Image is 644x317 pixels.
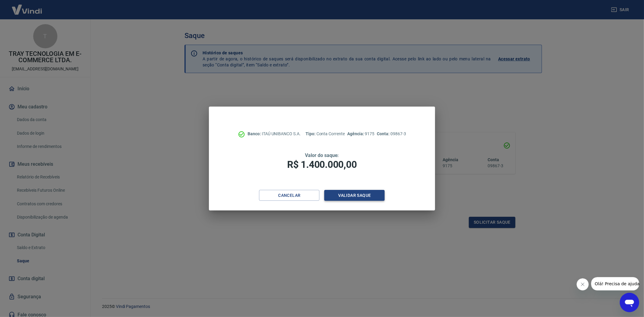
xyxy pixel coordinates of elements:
p: 09867-3 [377,131,406,137]
span: Agência: [347,131,365,136]
span: Conta: [377,131,390,136]
iframe: Botão para abrir a janela de mensagens [620,293,639,312]
button: Cancelar [259,190,319,201]
span: Olá! Precisa de ajuda? [4,4,51,9]
span: Valor do saque: [305,152,339,158]
span: R$ 1.400.000,00 [287,159,357,170]
button: Validar saque [324,190,385,201]
p: Conta Corrente [306,131,345,137]
span: Banco: [248,131,262,136]
span: Tipo: [306,131,316,136]
iframe: Mensagem da empresa [591,277,639,290]
p: 9175 [347,131,374,137]
p: ITAÚ UNIBANCO S.A. [248,131,301,137]
iframe: Fechar mensagem [577,278,589,290]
